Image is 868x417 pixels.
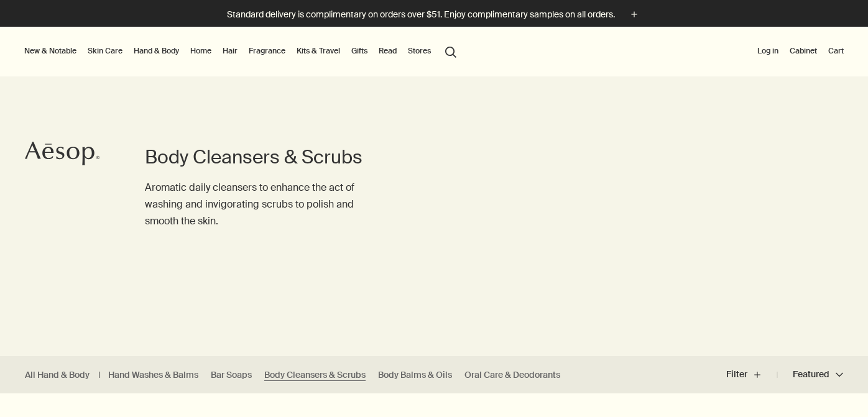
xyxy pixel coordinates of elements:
[188,44,214,58] a: Home
[25,141,99,166] svg: Aesop
[755,44,781,58] button: Log in
[25,369,90,381] a: All Hand & Body
[22,138,103,172] a: Aesop
[264,369,366,381] a: Body Cleansers & Scrubs
[378,369,452,381] a: Body Balms & Oils
[777,360,843,390] button: Featured
[145,179,384,230] p: Aromatic daily cleansers to enhance the act of washing and invigorating scrubs to polish and smoo...
[440,39,462,63] button: Open search
[220,44,240,58] a: Hair
[85,44,125,58] a: Skin Care
[726,360,777,390] button: Filter
[376,44,399,58] a: Read
[227,8,615,21] p: Standard delivery is complimentary on orders over $51. Enjoy complimentary samples on all orders.
[405,44,433,58] button: Stores
[464,369,560,381] a: Oral Care & Deodorants
[755,27,846,76] nav: supplementary
[349,44,370,58] a: Gifts
[787,44,820,58] a: Cabinet
[294,44,343,58] a: Kits & Travel
[826,44,846,58] button: Cart
[22,27,462,76] nav: primary
[145,145,384,170] h1: Body Cleansers & Scrubs
[211,369,252,381] a: Bar Soaps
[131,44,182,58] a: Hand & Body
[22,44,79,58] button: New & Notable
[227,7,641,22] button: Standard delivery is complimentary on orders over $51. Enjoy complimentary samples on all orders.
[246,44,288,58] a: Fragrance
[108,369,198,381] a: Hand Washes & Balms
